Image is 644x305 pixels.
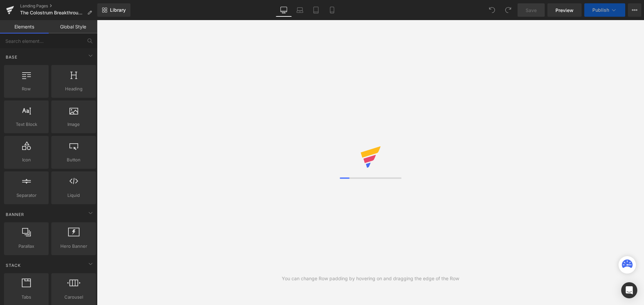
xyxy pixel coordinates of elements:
span: Base [5,54,18,60]
a: Global Style [49,20,97,33]
span: Publish [592,7,609,13]
span: Stack [5,262,21,269]
span: Preview [555,7,574,14]
span: Icon [6,156,47,163]
span: Library [110,7,126,13]
button: Undo [485,3,499,17]
div: Open Intercom Messenger [621,282,637,298]
span: Separator [6,192,47,199]
span: Heading [53,85,94,92]
span: Hero Banner [53,243,94,250]
div: You can change Row padding by hovering on and dragging the edge of the Row [282,275,459,282]
span: Button [53,156,94,163]
button: More [628,3,641,17]
span: Liquid [53,192,94,199]
span: The Colostrum Breakthrough™ Experience [20,10,85,15]
a: Preview [547,3,582,17]
a: Desktop [276,3,292,17]
a: Mobile [324,3,340,17]
button: Publish [584,3,625,17]
span: Save [526,7,537,14]
button: Redo [501,3,515,17]
span: Banner [5,211,25,218]
a: Landing Pages [20,3,97,9]
span: Carousel [53,294,94,301]
span: Text Block [6,121,47,128]
a: Laptop [292,3,308,17]
span: Image [53,121,94,128]
span: Tabs [6,294,47,301]
a: Tablet [308,3,324,17]
a: New Library [97,3,130,17]
span: Row [6,85,47,92]
span: Parallax [6,243,47,250]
